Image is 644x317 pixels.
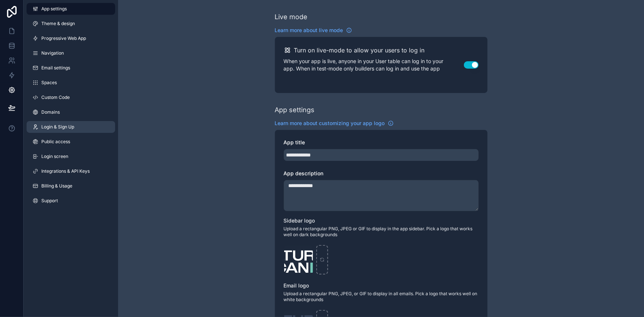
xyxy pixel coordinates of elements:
span: Progressive Web App [41,35,86,41]
a: Login & Sign Up [27,121,115,133]
a: Integrations & API Keys [27,165,115,177]
span: App title [284,139,305,145]
p: When your app is live, anyone in your User table can log in to your app. When in test-mode only b... [284,58,464,72]
span: Spaces [41,80,57,86]
span: Support [41,198,58,204]
span: Learn more about customizing your app logo [275,120,385,127]
span: App settings [41,6,67,12]
span: Login & Sign Up [41,124,74,130]
a: Custom Code [27,92,115,103]
span: Learn more about live mode [275,27,343,34]
span: Email logo [284,282,309,289]
a: Support [27,195,115,207]
span: Custom Code [41,94,70,100]
a: Spaces [27,77,115,89]
span: Integrations & API Keys [41,168,90,174]
div: Live mode [275,12,308,22]
a: Public access [27,136,115,148]
span: Theme & design [41,21,75,27]
span: Public access [41,139,70,145]
span: Email settings [41,65,70,71]
div: App settings [275,105,315,115]
a: Theme & design [27,18,115,30]
a: Learn more about live mode [275,27,352,34]
span: Navigation [41,50,64,56]
span: App description [284,170,324,176]
span: Billing & Usage [41,183,72,189]
span: Upload a rectangular PNG, JPEG or GIF to display in the app sidebar. Pick a logo that works well ... [284,226,479,238]
span: Domains [41,109,60,115]
a: App settings [27,3,115,15]
a: Progressive Web App [27,32,115,44]
a: Login screen [27,151,115,162]
a: Learn more about customizing your app logo [275,120,394,127]
a: Domains [27,106,115,118]
span: Sidebar logo [284,217,315,224]
a: Billing & Usage [27,180,115,192]
a: Email settings [27,62,115,74]
h2: Turn on live-mode to allow your users to log in [294,46,425,55]
span: Upload a rectangular PNG, JPEG, or GIF to display in all emails. Pick a logo that works well on w... [284,291,479,303]
span: Login screen [41,154,68,159]
a: Navigation [27,47,115,59]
